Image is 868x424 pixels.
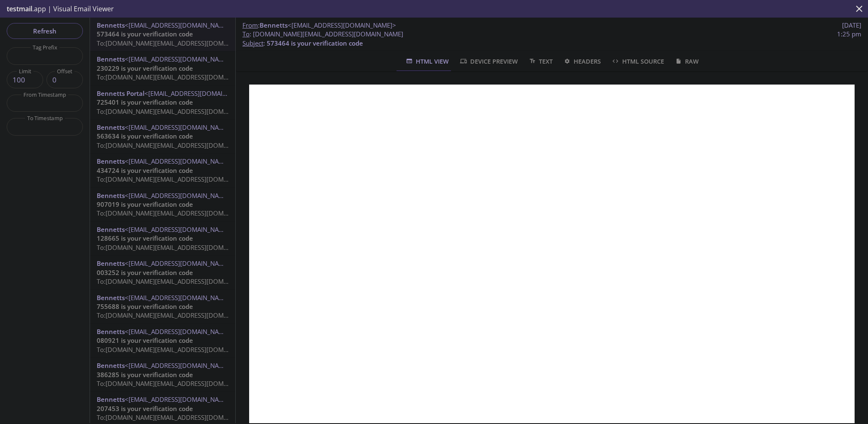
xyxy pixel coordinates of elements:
span: HTML Source [611,56,664,67]
span: 907019 is your verification code [97,200,193,208]
span: : [242,21,396,30]
span: To: [DOMAIN_NAME][EMAIL_ADDRESS][DOMAIN_NAME] [97,243,256,252]
div: Bennetts<[EMAIL_ADDRESS][DOMAIN_NAME]>080921 is your verification codeTo:[DOMAIN_NAME][EMAIL_ADDR... [90,324,235,357]
span: Bennetts [260,21,288,29]
div: Bennetts<[EMAIL_ADDRESS][DOMAIN_NAME]>230229 is your verification codeTo:[DOMAIN_NAME][EMAIL_ADDR... [90,51,235,85]
div: Bennetts<[EMAIL_ADDRESS][DOMAIN_NAME]>755688 is your verification codeTo:[DOMAIN_NAME][EMAIL_ADDR... [90,290,235,324]
span: 128665 is your verification code [97,234,193,242]
span: Bennetts [97,21,125,29]
div: Bennetts Portal<[EMAIL_ADDRESS][DOMAIN_NAME]>725401 is your verification codeTo:[DOMAIN_NAME][EMA... [90,86,235,119]
span: Bennetts [97,361,125,370]
span: Device Preview [459,56,518,67]
span: To: [DOMAIN_NAME][EMAIL_ADDRESS][DOMAIN_NAME] [97,413,256,421]
span: 563634 is your verification code [97,132,193,140]
span: 755688 is your verification code [97,302,193,311]
span: Headers [563,56,601,67]
div: Bennetts<[EMAIL_ADDRESS][DOMAIN_NAME]>563634 is your verification codeTo:[DOMAIN_NAME][EMAIL_ADDR... [90,120,235,153]
p: : [242,30,861,48]
span: To: [DOMAIN_NAME][EMAIL_ADDRESS][DOMAIN_NAME] [97,209,256,217]
span: Raw [674,56,699,67]
span: Bennetts Portal [97,89,144,98]
span: From [242,21,258,29]
span: 434724 is your verification code [97,166,193,175]
span: <[EMAIL_ADDRESS][DOMAIN_NAME]> [125,361,233,370]
span: 1:25 pm [837,30,861,39]
span: 003252 is your verification code [97,268,193,277]
span: <[EMAIL_ADDRESS][DOMAIN_NAME]> [125,395,233,403]
span: <[EMAIL_ADDRESS][DOMAIN_NAME]> [125,259,233,267]
span: Subject [242,39,263,47]
span: Bennetts [97,225,125,234]
span: Bennetts [97,395,125,403]
span: <[EMAIL_ADDRESS][DOMAIN_NAME]> [125,157,233,165]
span: Bennetts [97,327,125,336]
span: HTML View [405,56,449,67]
span: <[EMAIL_ADDRESS][DOMAIN_NAME]> [125,191,233,200]
span: 573464 is your verification code [267,39,363,47]
span: To: [DOMAIN_NAME][EMAIL_ADDRESS][DOMAIN_NAME] [97,175,256,183]
span: Bennetts [97,191,125,200]
span: <[EMAIL_ADDRESS][DOMAIN_NAME]> [125,123,233,131]
div: Bennetts<[EMAIL_ADDRESS][DOMAIN_NAME]>386285 is your verification codeTo:[DOMAIN_NAME][EMAIL_ADDR... [90,358,235,391]
span: <[EMAIL_ADDRESS][DOMAIN_NAME]> [288,21,396,29]
span: Bennetts [97,259,125,267]
span: 573464 is your verification code [97,30,193,38]
span: 230229 is your verification code [97,64,193,72]
span: To: [DOMAIN_NAME][EMAIL_ADDRESS][DOMAIN_NAME] [97,345,256,354]
span: To: [DOMAIN_NAME][EMAIL_ADDRESS][DOMAIN_NAME] [97,141,256,149]
span: To [242,30,250,38]
span: 725401 is your verification code [97,98,193,106]
span: Bennetts [97,293,125,302]
span: To: [DOMAIN_NAME][EMAIL_ADDRESS][DOMAIN_NAME] [97,311,256,319]
span: Bennetts [97,123,125,131]
span: [DATE] [842,21,861,30]
div: Bennetts<[EMAIL_ADDRESS][DOMAIN_NAME]>573464 is your verification codeTo:[DOMAIN_NAME][EMAIL_ADDR... [90,18,235,51]
span: <[EMAIL_ADDRESS][DOMAIN_NAME]> [144,89,253,98]
span: To: [DOMAIN_NAME][EMAIL_ADDRESS][DOMAIN_NAME] [97,107,256,116]
span: <[EMAIL_ADDRESS][DOMAIN_NAME]> [125,327,233,336]
span: Text [528,56,553,67]
span: <[EMAIL_ADDRESS][DOMAIN_NAME]> [125,21,233,29]
span: Refresh [13,26,76,36]
span: testmail [7,4,32,13]
span: 080921 is your verification code [97,336,193,344]
button: Refresh [7,23,83,39]
span: <[EMAIL_ADDRESS][DOMAIN_NAME]> [125,225,233,234]
span: <[EMAIL_ADDRESS][DOMAIN_NAME]> [125,293,233,302]
span: 207453 is your verification code [97,404,193,413]
div: Bennetts<[EMAIL_ADDRESS][DOMAIN_NAME]>128665 is your verification codeTo:[DOMAIN_NAME][EMAIL_ADDR... [90,222,235,255]
span: : [DOMAIN_NAME][EMAIL_ADDRESS][DOMAIN_NAME] [242,30,403,39]
span: To: [DOMAIN_NAME][EMAIL_ADDRESS][DOMAIN_NAME] [97,379,256,388]
span: <[EMAIL_ADDRESS][DOMAIN_NAME]> [125,55,233,63]
div: Bennetts<[EMAIL_ADDRESS][DOMAIN_NAME]>003252 is your verification codeTo:[DOMAIN_NAME][EMAIL_ADDR... [90,256,235,289]
span: Bennetts [97,157,125,165]
span: Bennetts [97,55,125,63]
span: To: [DOMAIN_NAME][EMAIL_ADDRESS][DOMAIN_NAME] [97,73,256,81]
span: 386285 is your verification code [97,370,193,379]
div: Bennetts<[EMAIL_ADDRESS][DOMAIN_NAME]>907019 is your verification codeTo:[DOMAIN_NAME][EMAIL_ADDR... [90,188,235,221]
div: Bennetts<[EMAIL_ADDRESS][DOMAIN_NAME]>434724 is your verification codeTo:[DOMAIN_NAME][EMAIL_ADDR... [90,154,235,187]
span: To: [DOMAIN_NAME][EMAIL_ADDRESS][DOMAIN_NAME] [97,277,256,285]
span: To: [DOMAIN_NAME][EMAIL_ADDRESS][DOMAIN_NAME] [97,39,256,47]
